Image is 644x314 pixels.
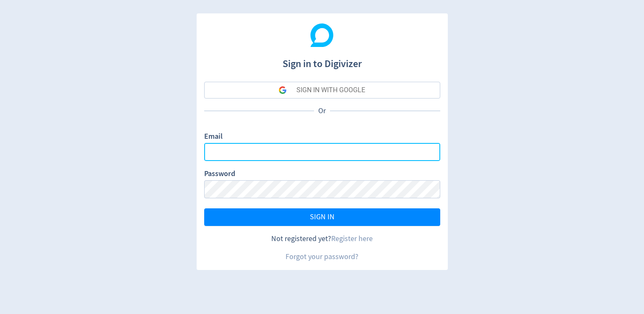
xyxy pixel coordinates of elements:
span: SIGN IN [310,213,335,221]
p: Or [314,106,330,116]
label: Email [204,131,223,143]
div: Not registered yet? [204,234,440,244]
a: Forgot your password? [286,252,358,262]
button: SIGN IN [204,208,440,226]
img: Digivizer Logo [310,23,334,47]
h1: Sign in to Digivizer [204,49,440,71]
div: SIGN IN WITH GOOGLE [296,82,365,99]
label: Password [204,169,235,180]
a: Register here [331,234,373,244]
button: SIGN IN WITH GOOGLE [204,82,440,99]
